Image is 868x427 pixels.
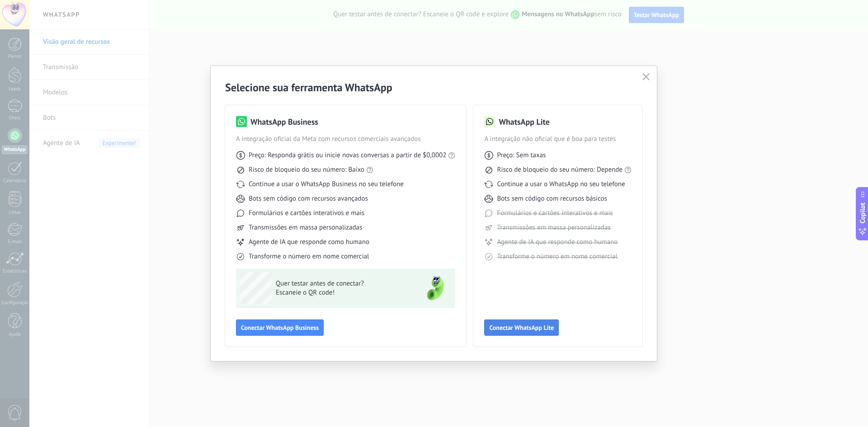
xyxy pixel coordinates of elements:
[249,252,369,261] span: Transforme o número em nome comercial
[250,116,318,127] h3: WhatsApp Business
[249,223,362,232] span: Transmissões em massa personalizadas
[249,165,364,174] span: Risco de bloqueio do seu número: Baixo
[484,135,632,144] span: A integração não oficial que é boa para testes
[236,319,324,336] button: Conectar WhatsApp Business
[497,238,618,247] span: Agente de IA que responde como humano
[249,238,369,247] span: Agente de IA que responde como humano
[497,180,625,189] span: Continue a usar o WhatsApp no seu telefone
[484,319,559,336] button: Conectar WhatsApp Lite
[249,151,446,160] span: Preço: Responda grátis ou inicie novas conversas a partir de $0,0002
[225,80,642,94] h2: Selecione sua ferramenta WhatsApp
[249,209,364,218] span: Formulários e cartões interativos e mais
[497,252,617,261] span: Transforme o número em nome comercial
[497,165,623,174] span: Risco de bloqueio do seu número: Depende
[497,151,546,160] span: Preço: Sem taxas
[497,194,607,203] span: Bots sem código com recursos básicos
[276,288,408,297] span: Escaneie o QR code!
[497,209,613,218] span: Formulários e cartões interativos e mais
[419,272,452,305] img: green-phone.png
[499,116,549,127] h3: WhatsApp Lite
[241,324,319,331] span: Conectar WhatsApp Business
[249,194,368,203] span: Bots sem código com recursos avançados
[276,279,408,288] span: Quer testar antes de conectar?
[497,223,610,232] span: Transmissões em massa personalizadas
[236,135,455,144] span: A integração oficial da Meta com recursos comerciais avançados
[249,180,404,189] span: Continue a usar o WhatsApp Business no seu telefone
[858,202,867,223] span: Copilot
[489,324,554,331] span: Conectar WhatsApp Lite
